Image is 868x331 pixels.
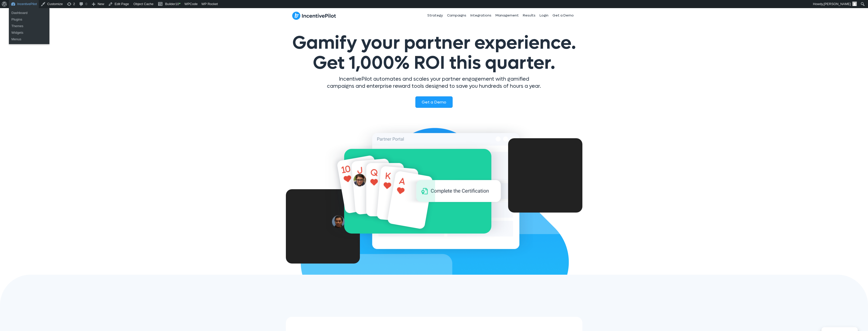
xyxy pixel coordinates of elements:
[9,8,49,24] ul: IncentivePilot
[508,138,582,213] div: Video Player
[9,10,49,16] a: Dashboard
[538,9,550,22] a: Login
[391,9,576,22] nav: Header Menu
[445,9,468,22] a: Campaigns
[550,9,576,22] a: Get a Demo
[292,31,576,75] span: Gamify your partner experience.
[425,9,445,22] a: Strategy
[9,21,49,44] ul: IncentivePilot
[9,16,49,23] a: Plugins
[521,9,538,22] a: Results
[9,23,49,29] a: Themes
[9,36,49,43] a: Menus
[422,99,446,105] span: Get a Demo
[326,76,542,90] p: IncentivePilot automates and scales your partner engagement with gamified campaigns and enterpris...
[286,189,360,264] div: Video Player
[313,51,555,75] span: Get 1,000% ROI this quarter.
[179,1,180,6] span: •
[415,96,453,108] a: Get a Demo
[824,2,851,6] span: [PERSON_NAME]
[468,9,493,22] a: Integrations
[292,11,336,20] img: IncentivePilot
[493,9,521,22] a: Management
[9,29,49,36] a: Widgets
